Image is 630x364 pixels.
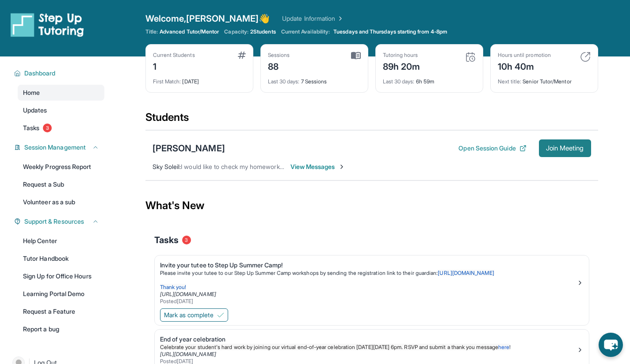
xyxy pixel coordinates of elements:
div: Students [145,110,598,130]
a: Learning Portal Demo [18,286,104,302]
span: Last 30 days : [383,78,415,85]
span: Tasks [23,124,39,132]
div: Posted [DATE] [160,298,577,305]
button: chat-button [599,333,623,357]
div: 88 [268,59,290,73]
div: What's New [145,186,598,225]
img: Chevron-Right [338,163,345,170]
img: card [580,52,591,62]
a: Tutor Handbook [18,251,104,266]
div: Sessions [268,52,290,59]
div: Current Students [153,52,195,59]
span: Title: [145,28,158,35]
a: Tasks3 [18,120,104,136]
span: Last 30 days : [268,78,300,85]
a: Weekly Progress Report [18,159,104,175]
span: Tasks [154,234,179,246]
span: View Messages [290,162,346,171]
div: 89h 20m [383,59,420,73]
a: Help Center [18,233,104,249]
img: Chevron Right [335,14,344,23]
span: 3 [182,236,191,244]
div: 6h 59m [383,73,476,85]
span: Updates [23,106,47,115]
img: card [465,52,476,62]
p: Please invite your tutee to our Step Up Summer Camp workshops by sending the registration link to... [160,270,577,277]
a: here [498,344,509,350]
span: Next title : [498,78,522,85]
span: Celebrate your student's hard work by joining our virtual end-of-year celebration [DATE][DATE] 6p... [160,344,498,350]
span: Current Availability: [281,28,330,35]
div: Senior Tutor/Mentor [498,73,591,85]
span: Tuesdays and Thursdays starting from 4-8pm [333,28,447,35]
span: Join Meeting [546,146,584,151]
button: Dashboard [21,69,99,78]
span: Welcome, [PERSON_NAME] 👋 [145,12,270,25]
button: Open Session Guide [458,144,526,153]
a: Request a Feature [18,304,104,319]
a: Request a Sub [18,176,104,192]
a: Sign Up for Office Hours [18,268,104,284]
span: Thank you! [160,284,187,290]
span: Advanced Tutor/Mentor [160,28,219,35]
button: Session Management [21,143,99,152]
span: First Match : [153,78,181,85]
span: Sky Soleil : [153,163,181,170]
img: logo [11,12,84,37]
div: End of year celebration [160,335,577,344]
img: card [351,52,361,60]
a: Update Information [282,14,344,23]
a: Tuesdays and Thursdays starting from 4-8pm [332,28,449,35]
div: Tutoring hours [383,52,420,59]
a: Home [18,85,104,101]
a: [URL][DOMAIN_NAME] [160,351,216,357]
button: Support & Resources [21,217,99,226]
div: [PERSON_NAME] [153,142,225,154]
span: 2 Students [250,28,276,35]
div: [DATE] [153,73,246,85]
a: Report a bug [18,321,104,337]
img: Mark as complete [217,311,224,319]
span: Session Management [24,143,86,152]
div: Invite your tutee to Step Up Summer Camp! [160,261,577,270]
span: I would like to check my homework with you [181,163,305,170]
a: Updates [18,102,104,118]
span: Dashboard [24,69,56,78]
a: [URL][DOMAIN_NAME] [160,291,216,297]
span: Mark as complete [164,311,214,319]
span: Support & Resources [24,217,84,226]
div: 10h 40m [498,59,551,73]
div: 7 Sessions [268,73,361,85]
span: 3 [43,124,52,132]
span: Home [23,88,40,97]
a: [URL][DOMAIN_NAME] [438,270,494,276]
p: ! [160,344,577,351]
a: Invite your tutee to Step Up Summer Camp!Please invite your tutee to our Step Up Summer Camp work... [155,255,589,307]
div: Hours until promotion [498,52,551,59]
button: Join Meeting [539,139,591,157]
span: Capacity: [224,28,248,35]
img: card [238,52,246,59]
a: Volunteer as a sub [18,194,104,210]
div: 1 [153,59,195,73]
button: Mark as complete [160,308,228,322]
